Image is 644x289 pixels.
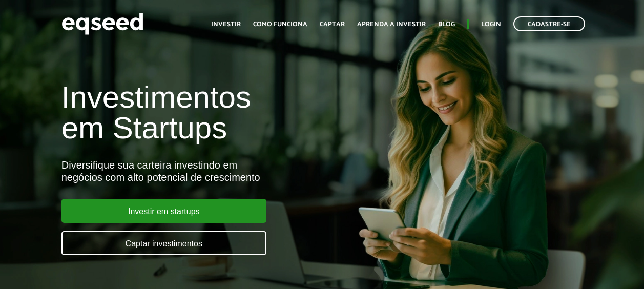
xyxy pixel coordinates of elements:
a: Cadastre-se [513,16,585,31]
img: EqSeed [61,10,143,37]
a: Blog [438,21,455,28]
a: Aprenda a investir [357,21,426,28]
div: Diversifique sua carteira investindo em negócios com alto potencial de crescimento [61,159,368,183]
h1: Investimentos em Startups [61,82,368,143]
a: Investir em startups [61,199,266,223]
a: Investir [211,21,241,28]
a: Captar [320,21,345,28]
a: Captar investimentos [61,231,266,255]
a: Como funciona [253,21,307,28]
a: Login [481,21,501,28]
